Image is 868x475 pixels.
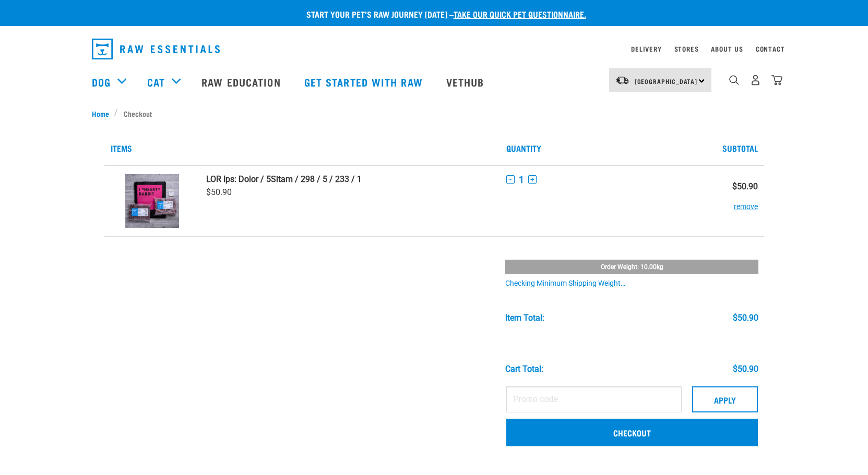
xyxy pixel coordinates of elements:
[711,47,743,51] a: About Us
[771,75,782,86] img: home-icon@2x.png
[84,34,785,64] nav: dropdown navigation
[635,79,698,83] span: [GEOGRAPHIC_DATA]
[206,174,362,184] strong: LOR Ips: Dolor / 5Sitam / 298 / 5 / 233 / 1
[436,61,497,103] a: Vethub
[505,364,543,374] div: Cart total:
[500,131,698,165] th: Quantity
[206,174,494,184] a: LOR Ips: Dolor / 5Sitam / 298 / 5 / 233 / 1
[92,39,220,59] img: Raw Essentials Logo
[519,174,524,185] span: 1
[692,386,758,412] button: Apply
[631,47,661,51] a: Delivery
[733,313,758,323] div: $50.90
[92,108,115,119] a: Home
[104,131,500,165] th: Items
[92,74,111,90] a: Dog
[206,187,232,197] span: $50.90
[191,61,293,103] a: Raw Education
[506,175,515,184] button: -
[294,61,436,103] a: Get started with Raw
[615,76,629,85] img: van-moving.png
[505,260,758,274] div: Order weight: 10.00kg
[734,191,758,212] button: remove
[506,386,682,412] input: Promo code
[505,313,544,323] div: Item Total:
[698,165,764,237] td: $50.90
[528,175,537,184] button: +
[147,74,165,90] a: Cat
[454,11,586,16] a: take our quick pet questionnaire.
[729,75,739,85] img: home-icon-1@2x.png
[733,364,758,374] div: $50.90
[505,279,758,288] div: Checking minimum shipping weight…
[674,47,699,51] a: Stores
[756,47,785,51] a: Contact
[125,174,179,228] img: Get Started Cat (Novel)
[506,419,758,446] a: Checkout
[750,75,761,86] img: user.png
[698,131,764,165] th: Subtotal
[92,108,777,119] nav: breadcrumbs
